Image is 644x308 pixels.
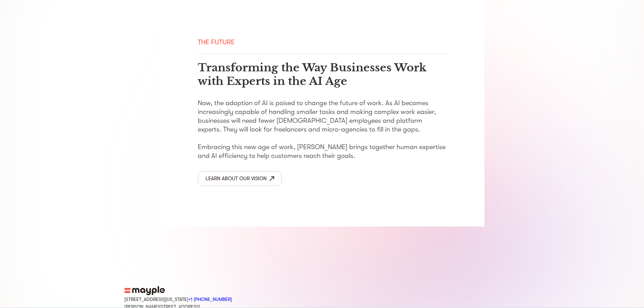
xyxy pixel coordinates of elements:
a: Call Mayple [188,297,232,302]
a: Learn about our vision [198,171,282,186]
p: Now, the adoption of AI is poised to change the future of work. As AI becomes increasingly capabl... [198,99,447,160]
h3: Transforming the Way Businesses Work with Experts in the AI Age [198,61,447,88]
img: mayple-logo [124,286,165,295]
div: Learn about our vision [206,174,267,183]
iframe: Chat Widget [522,230,644,308]
div: The Future [198,39,447,46]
